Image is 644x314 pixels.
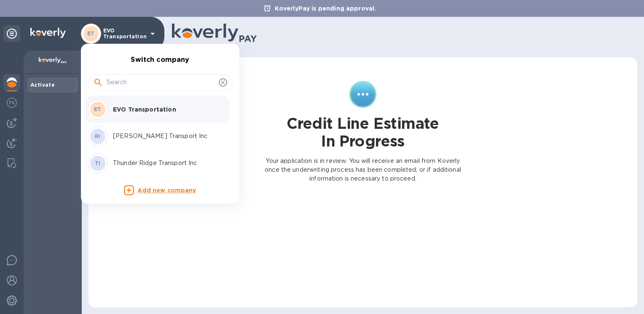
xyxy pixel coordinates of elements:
p: Add new company [137,186,196,195]
input: Search [107,76,215,89]
b: ET [94,106,102,112]
p: EVO Transportation [113,105,219,114]
b: RI [95,133,101,139]
b: TI [95,160,101,166]
p: [PERSON_NAME] Transport Inc [113,132,219,141]
p: Thunder Ridge Transport Inc [113,159,219,168]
